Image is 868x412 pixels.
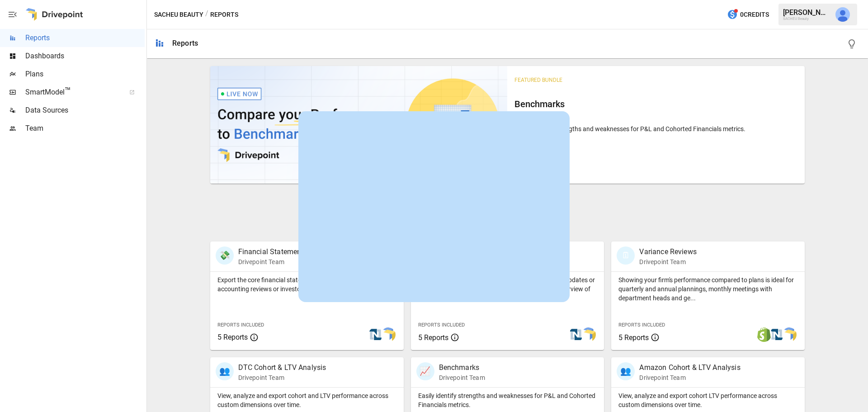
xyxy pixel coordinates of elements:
span: 5 Reports [618,333,649,342]
div: / [205,9,208,20]
div: 🗓 [617,246,635,265]
img: netsuite [368,327,383,342]
div: SACHEU Beauty [783,17,830,21]
p: Financial Statements [238,246,307,257]
span: Reports Included [418,322,465,328]
p: Showing your firm's performance compared to plans is ideal for quarterly and annual plannings, mo... [618,275,797,303]
span: Dashboards [25,51,145,62]
img: shopify [757,327,771,342]
button: 0Credits [723,6,773,23]
img: smart model [782,327,797,342]
button: SACHEU Beauty [154,9,203,20]
span: 5 Reports [217,333,248,341]
p: Benchmarks [439,362,485,373]
p: Drivepoint Team [238,257,307,266]
p: Easily identify strengths and weaknesses for P&L and Cohorted Financials metrics. [418,391,597,409]
h6: Benchmarks [514,97,797,111]
p: Easily identify strengths and weaknesses for P&L and Cohorted Financials metrics. [514,124,797,133]
p: Drivepoint Team [439,373,485,382]
span: 0 Credits [740,9,769,20]
img: video thumbnail [210,66,508,184]
span: Plans [25,69,145,80]
span: Featured Bundle [514,77,562,83]
span: Reports [25,33,145,43]
span: Reports Included [618,322,665,328]
span: Data Sources [25,105,145,116]
span: SmartModel [25,87,119,98]
p: Variance Reviews [639,246,696,257]
span: Team [25,123,145,134]
div: 📈 [416,362,434,380]
img: netsuite [569,327,583,342]
p: DTC Cohort & LTV Analysis [238,362,326,373]
div: [PERSON_NAME] [783,8,830,17]
button: Danny Ou [830,2,855,27]
p: View, analyze and export cohort LTV performance across custom dimensions over time. [618,391,797,409]
div: 💸 [216,246,234,265]
div: Reports [172,39,198,47]
p: View, analyze and export cohort and LTV performance across custom dimensions over time. [217,391,396,409]
img: smart model [381,327,396,342]
div: 👥 [617,362,635,380]
span: 5 Reports [418,333,448,342]
p: Amazon Cohort & LTV Analysis [639,362,740,373]
span: Reports Included [217,322,264,328]
img: netsuite [769,327,784,342]
p: Export the core financial statements for board meetings, accounting reviews or investor presentat... [217,275,396,294]
span: ™ [65,85,71,97]
img: Danny Ou [835,7,850,22]
div: 👥 [216,362,234,380]
p: Drivepoint Team [238,373,326,382]
p: Drivepoint Team [639,257,696,266]
img: smart model [581,327,596,342]
p: Drivepoint Team [639,373,740,382]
